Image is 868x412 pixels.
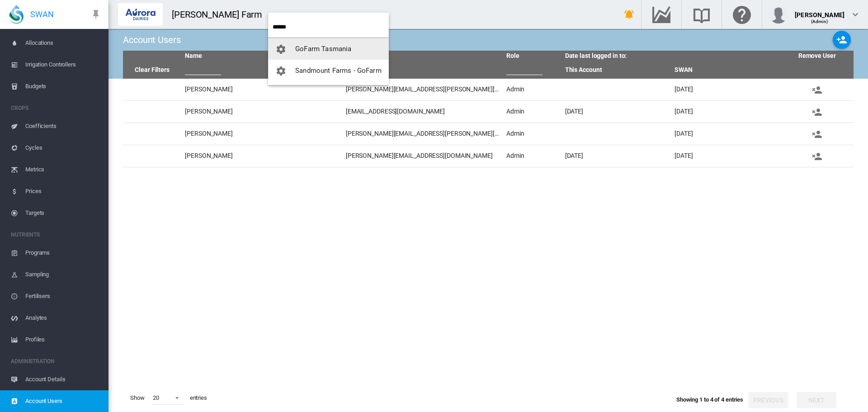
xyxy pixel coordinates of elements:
md-icon: icon-cog [275,66,286,76]
button: You have 'Admin' permissions to Sandmount Farms - GoFarm [268,60,389,81]
button: You have 'Admin' permissions to GoFarm Tasmania [268,38,389,60]
md-icon: icon-cog [275,44,286,55]
span: GoFarm Tasmania [295,45,351,53]
span: Sandmount Farms - GoFarm [295,66,382,75]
